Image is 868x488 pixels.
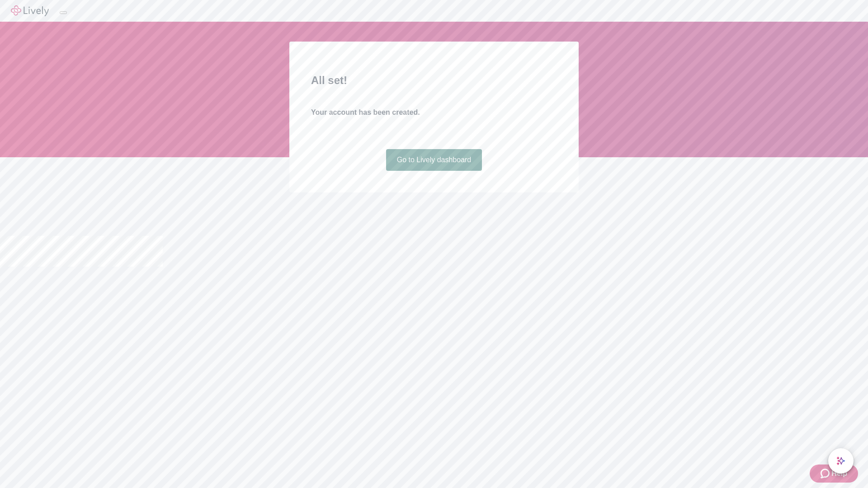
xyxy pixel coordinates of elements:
[11,5,49,16] img: Lively
[311,107,557,118] h4: Your account has been created.
[831,468,847,479] span: Help
[810,465,858,483] button: Zendesk support iconHelp
[836,456,845,465] svg: Lively AI Assistant
[828,448,854,474] button: chat
[60,11,67,14] button: Log out
[821,468,831,479] svg: Zendesk support icon
[311,72,557,89] h2: All set!
[386,149,482,171] a: Go to Lively dashboard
